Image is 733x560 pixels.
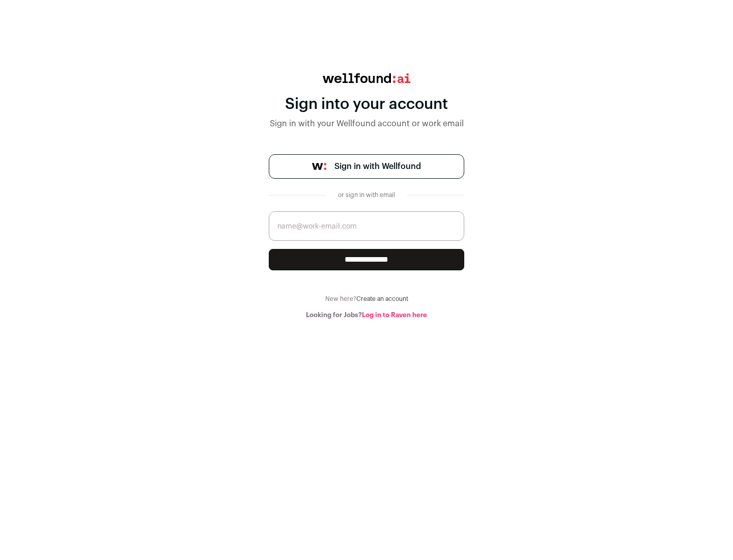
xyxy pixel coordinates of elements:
[323,73,410,83] img: wellfound:ai
[269,95,464,114] div: Sign into your account
[269,311,464,319] div: Looking for Jobs?
[362,312,427,318] a: Log in to Raven here
[269,295,464,303] div: New here?
[269,154,464,179] a: Sign in with Wellfound
[312,163,326,170] img: wellfound-symbol-flush-black-fb3c872781a75f747ccb3a119075da62bfe97bd399995f84a933054e44a575c4.png
[269,118,464,130] div: Sign in with your Wellfound account or work email
[334,160,421,173] span: Sign in with Wellfound
[334,191,399,199] div: or sign in with email
[269,211,464,241] input: name@work-email.com
[356,296,408,302] a: Create an account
